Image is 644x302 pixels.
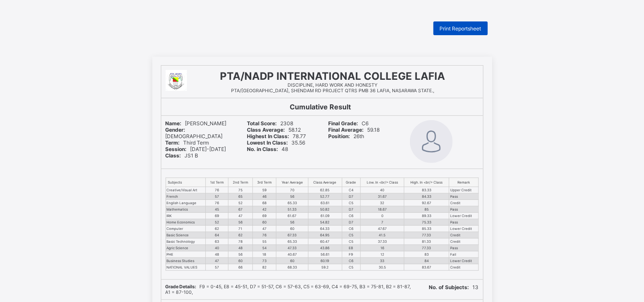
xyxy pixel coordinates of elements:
td: 55 [253,239,276,245]
td: 65 [228,193,252,200]
th: 2nd Term [228,178,252,187]
td: 45 [206,206,228,213]
td: 69 [206,213,228,219]
b: Class: [166,152,181,159]
td: 56 [228,251,252,258]
td: 84 [404,258,449,264]
td: 50.82 [308,206,342,213]
td: 62 [206,226,228,232]
td: 47 [253,226,276,232]
td: Pass [449,206,478,213]
td: 56 [228,219,252,226]
td: 46 [253,193,276,200]
td: NATIONAL VALUES [166,264,206,271]
td: C6 [342,213,360,219]
span: 48 [247,146,288,152]
td: 56 [276,193,308,200]
td: Fail [449,251,478,258]
td: 82 [253,264,276,271]
th: Low. In <br/> Class [360,178,404,187]
td: 12 [360,251,404,258]
span: 26th [329,133,365,139]
td: 7 [360,219,404,226]
td: 40 [360,187,404,193]
td: 54 [253,245,276,251]
td: Credit [449,239,478,245]
td: Credit [449,200,478,206]
b: Position: [329,133,350,139]
span: [PERSON_NAME] [166,120,227,127]
td: 56.61 [308,251,342,258]
td: Pass [449,193,478,200]
span: 59.18 [329,127,380,133]
th: Year Average [276,178,308,187]
td: 48 [228,245,252,251]
td: 61.09 [308,213,342,219]
b: Final Average: [329,127,364,133]
b: Total Score: [247,120,277,127]
td: 59 [253,187,276,193]
td: 52.77 [308,193,342,200]
td: E8 [342,245,360,251]
td: 65.33 [276,239,308,245]
td: Computer [166,226,206,232]
td: 56 [276,219,308,226]
td: 73 [253,258,276,264]
td: Business Studies [166,258,206,264]
td: 47 [206,258,228,264]
td: 63 [206,239,228,245]
td: C6 [342,226,360,232]
td: D7 [342,193,360,200]
b: Gender: [166,127,186,133]
td: 33 [360,258,404,264]
span: 58.12 [247,127,301,133]
td: French [166,193,206,200]
span: PTA/NADP INTERNATIONAL COLLEGE LAFIA [220,70,445,82]
th: Class Average [308,178,342,187]
td: C4 [342,187,360,193]
td: C5 [342,264,360,271]
td: F9 [342,251,360,258]
td: 67.33 [276,232,308,239]
td: 60 [276,226,308,232]
td: 47.67 [360,226,404,232]
td: 81.33 [404,239,449,245]
td: 64.95 [308,232,342,239]
td: 66 [228,264,252,271]
td: 68 [253,200,276,206]
b: Cumulative Result [290,103,351,111]
td: Lower Credit [449,226,478,232]
td: Mathematics [166,206,206,213]
td: 48 [206,251,228,258]
td: 89.33 [404,213,449,219]
td: 67 [228,206,252,213]
td: Agric Science [166,245,206,251]
td: 92.67 [404,200,449,206]
td: Pass [449,219,478,226]
td: 76 [253,232,276,239]
td: 60.47 [308,239,342,245]
td: 76 [206,200,228,206]
td: 65.33 [276,200,308,206]
td: Basic Science [166,232,206,239]
td: 31.67 [360,193,404,200]
td: 54.82 [308,219,342,226]
span: Print Reportsheet [440,25,481,32]
td: Pass [449,245,478,251]
td: C5 [342,239,360,245]
td: 75 [228,187,252,193]
td: 30.5 [360,264,404,271]
td: Lower Credit [449,213,478,219]
td: 52 [228,200,252,206]
td: 16 [360,245,404,251]
span: [DEMOGRAPHIC_DATA] [166,127,223,139]
td: C5 [342,200,360,206]
b: Lowest In Class: [247,139,288,146]
td: C5 [342,232,360,239]
td: 60.19 [308,258,342,264]
td: 40.67 [276,251,308,258]
td: 18.67 [360,206,404,213]
span: 2308 [247,120,293,127]
td: 0 [360,213,404,219]
b: No. of Subjects: [429,284,469,290]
